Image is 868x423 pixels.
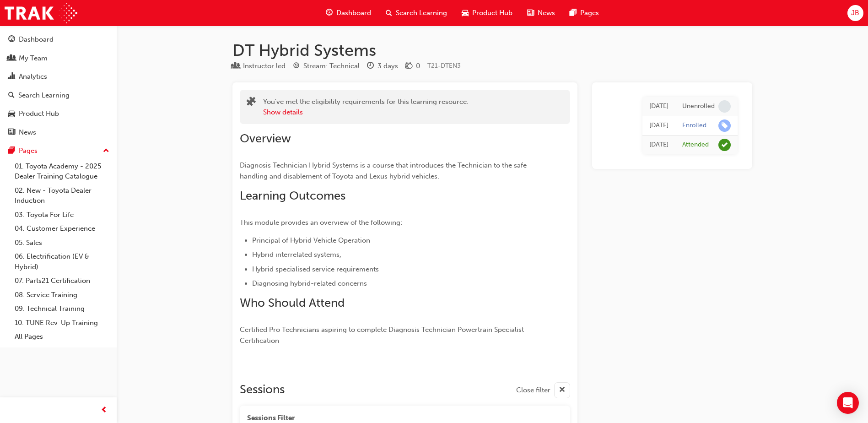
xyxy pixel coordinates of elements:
div: Stream [293,60,360,72]
span: search-icon [386,7,392,19]
a: 10. TUNE Rev-Up Training [11,316,113,330]
span: Dashboard [336,8,371,18]
img: Trak [5,3,77,23]
span: JB [851,8,859,18]
span: Overview [240,131,291,146]
span: money-icon [405,62,412,70]
span: pages-icon [8,147,15,155]
a: News [4,124,113,141]
span: target-icon [293,62,300,70]
div: News [19,127,36,138]
span: pages-icon [570,7,577,19]
a: 02. New - Toyota Dealer Induction [11,184,113,208]
span: learningRecordVerb_NONE-icon [718,100,731,113]
span: Close filter [516,385,550,396]
div: Price [405,60,420,72]
span: cross-icon [559,385,566,396]
div: Enrolled [682,121,706,130]
span: up-icon [103,145,109,157]
a: pages-iconPages [562,4,606,22]
span: learningRecordVerb_ATTEND-icon [718,139,731,151]
div: Pages [19,146,38,156]
span: puzzle-icon [247,98,256,108]
span: news-icon [527,7,534,19]
span: This module provides an overview of the following: [240,218,402,227]
span: Product Hub [472,8,512,18]
a: Product Hub [4,105,113,122]
span: people-icon [8,54,15,63]
div: Thu Aug 21 2025 14:35:11 GMT+1000 (Australian Eastern Standard Time) [649,101,669,112]
div: 0 [416,61,420,71]
div: Attended [682,141,709,149]
span: News [538,8,555,18]
div: You've met the eligibility requirements for this learning resource. [263,97,469,117]
span: Diagnosis Technician Hybrid Systems is a course that introduces the Technician to the safe handli... [240,161,528,180]
a: Analytics [4,68,113,85]
span: chart-icon [8,73,15,81]
div: 3 days [377,61,398,71]
span: Diagnosing hybrid-related concerns [252,279,367,287]
a: Search Learning [4,87,113,104]
div: My Team [19,53,48,64]
div: Wed Sep 18 2019 00:00:00 GMT+1000 (Australian Eastern Standard Time) [649,140,669,150]
button: Pages [4,142,113,159]
span: news-icon [8,129,15,137]
a: guage-iconDashboard [318,4,378,22]
div: Duration [367,60,398,72]
span: learningRecordVerb_ENROLL-icon [718,119,731,132]
a: All Pages [11,330,113,344]
div: Unenrolled [682,102,715,111]
a: 06. Electrification (EV & Hybrid) [11,249,113,274]
div: Instructor led [243,61,286,71]
div: Dashboard [19,34,54,45]
a: 01. Toyota Academy - 2025 Dealer Training Catalogue [11,159,113,184]
span: search-icon [8,92,15,100]
span: guage-icon [8,36,15,44]
a: news-iconNews [520,4,562,22]
a: 04. Customer Experience [11,222,113,236]
span: Certified Pro Technicians aspiring to complete Diagnosis Technician Powertrain Specialist Certifi... [240,325,526,345]
div: Type [232,60,286,72]
a: Dashboard [4,31,113,48]
a: 07. Parts21 Certification [11,274,113,288]
button: Close filter [516,382,570,398]
span: Hybrid interrelated systems, [252,250,341,259]
div: Analytics [19,71,47,82]
span: Principal of Hybrid Vehicle Operation [252,236,370,244]
div: Thu Aug 21 2025 14:34:58 GMT+1000 (Australian Eastern Standard Time) [649,120,669,131]
span: prev-icon [101,405,108,416]
span: Hybrid specialised service requirements [252,265,379,273]
a: My Team [4,50,113,67]
span: car-icon [462,7,469,19]
a: 08. Service Training [11,288,113,302]
button: JB [847,5,863,21]
button: DashboardMy TeamAnalyticsSearch LearningProduct HubNews [4,29,113,142]
h1: DT Hybrid Systems [232,40,752,60]
span: Learning Outcomes [240,189,345,203]
span: guage-icon [326,7,333,19]
div: Open Intercom Messenger [837,392,859,414]
a: search-iconSearch Learning [378,4,454,22]
a: 09. Technical Training [11,302,113,316]
span: Search Learning [396,8,447,18]
a: 05. Sales [11,236,113,250]
span: Who Should Attend [240,296,345,310]
div: Search Learning [18,90,70,101]
span: learningResourceType_INSTRUCTOR_LED-icon [232,62,239,70]
span: car-icon [8,110,15,118]
div: Product Hub [19,108,59,119]
button: Show details [263,107,303,118]
span: Learning resource code [427,62,461,70]
a: car-iconProduct Hub [454,4,520,22]
div: Stream: Technical [303,61,360,71]
span: clock-icon [367,62,374,70]
a: 03. Toyota For Life [11,208,113,222]
h2: Sessions [240,382,285,398]
span: Pages [580,8,599,18]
